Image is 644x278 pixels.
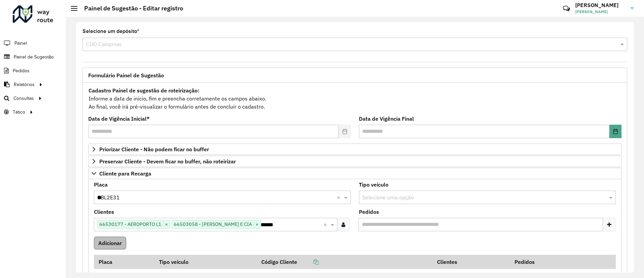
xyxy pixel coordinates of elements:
th: Placa [94,255,155,269]
span: Painel [14,40,27,47]
span: Cliente para Recarga [99,171,151,176]
span: Formulário Painel de Sugestão [88,73,164,78]
span: Consultas [13,95,34,102]
span: Pedidos [13,67,30,74]
th: Pedidos [510,255,587,269]
span: 66530177 - AEROPORTO L1 [98,220,163,228]
label: Placa [94,181,108,189]
strong: Cadastro Painel de sugestão de roteirização: [89,87,199,94]
label: Pedidos [359,208,379,216]
label: Data de Vigência Inicial [88,115,150,123]
span: 66503058 - [PERSON_NAME] E CIA [172,220,254,228]
span: Priorizar Cliente - Não podem ficar no buffer [99,147,209,152]
a: Preservar Cliente - Devem ficar no buffer, não roteirizar [88,156,622,167]
button: Adicionar [94,237,126,249]
span: Preservar Cliente - Devem ficar no buffer, não roteirizar [99,159,236,164]
label: Clientes [94,208,114,216]
a: Priorizar Cliente - Não podem ficar no buffer [88,144,622,155]
span: Clear all [323,221,329,229]
h2: Painel de Sugestão - Editar registro [77,5,183,12]
a: Copiar [297,259,319,265]
label: Selecione um depósito [83,27,139,35]
th: Clientes [432,255,510,269]
span: Relatórios [14,81,35,88]
a: Contato Rápido [559,1,574,16]
h3: [PERSON_NAME] [575,2,626,8]
button: Choose Date [609,125,622,138]
th: Código Cliente [257,255,432,269]
label: Data de Vigência Final [359,115,414,123]
div: Informe a data de inicio, fim e preencha corretamente os campos abaixo. Ao final, você irá pré-vi... [88,86,622,111]
span: Tático [13,109,25,116]
th: Tipo veículo [155,255,257,269]
a: Cliente para Recarga [88,168,622,179]
span: Painel de Sugestão [14,53,54,61]
span: [PERSON_NAME] [575,9,626,15]
span: Clear all [337,193,342,201]
span: × [254,221,260,229]
span: × [163,221,170,229]
label: Tipo veículo [359,181,388,189]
